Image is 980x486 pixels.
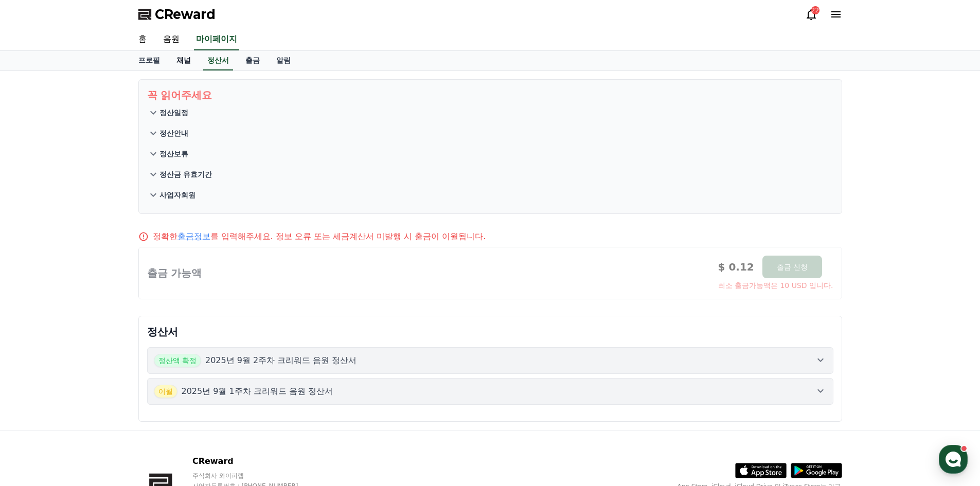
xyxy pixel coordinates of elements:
button: 정산안내 [147,123,833,143]
p: 꼭 읽어주세요 [147,88,833,102]
span: 정산액 확정 [154,354,201,367]
p: 2025년 9월 1주차 크리워드 음원 정산서 [182,385,333,398]
a: 프로필 [130,51,168,70]
button: 이월 2025년 9월 1주차 크리워드 음원 정산서 [147,378,833,405]
p: 주식회사 와이피랩 [192,472,318,480]
a: 마이페이지 [194,29,239,50]
a: 22 [805,8,817,21]
span: 대화 [94,342,106,350]
div: 22 [811,6,819,14]
a: 대화 [68,326,133,352]
p: 정산보류 [159,149,188,159]
span: 설정 [159,341,171,350]
button: 정산보류 [147,143,833,164]
p: CReward [192,455,318,467]
span: 홈 [32,341,39,350]
p: 2025년 9월 2주차 크리워드 음원 정산서 [205,354,357,367]
p: 정산안내 [159,128,188,138]
a: 설정 [133,326,198,352]
button: 정산액 확정 2025년 9월 2주차 크리워드 음원 정산서 [147,347,833,374]
p: 정산일정 [159,107,188,118]
a: 알림 [268,51,299,70]
a: 채널 [168,51,199,70]
button: 사업자회원 [147,185,833,205]
p: 정확한 를 입력해주세요. 정보 오류 또는 세금계산서 미발행 시 출금이 이월됩니다. [153,230,486,243]
a: 홈 [3,326,68,352]
a: 정산서 [203,51,233,70]
p: 정산서 [147,325,833,339]
a: CReward [138,6,216,23]
button: 정산일정 [147,102,833,123]
button: 정산금 유효기간 [147,164,833,185]
p: 사업자회원 [159,190,195,200]
p: 정산금 유효기간 [159,169,212,179]
span: 이월 [154,385,177,398]
a: 출금정보 [177,231,210,241]
a: 홈 [130,29,155,50]
a: 출금 [237,51,268,70]
span: CReward [155,6,216,23]
a: 음원 [155,29,188,50]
